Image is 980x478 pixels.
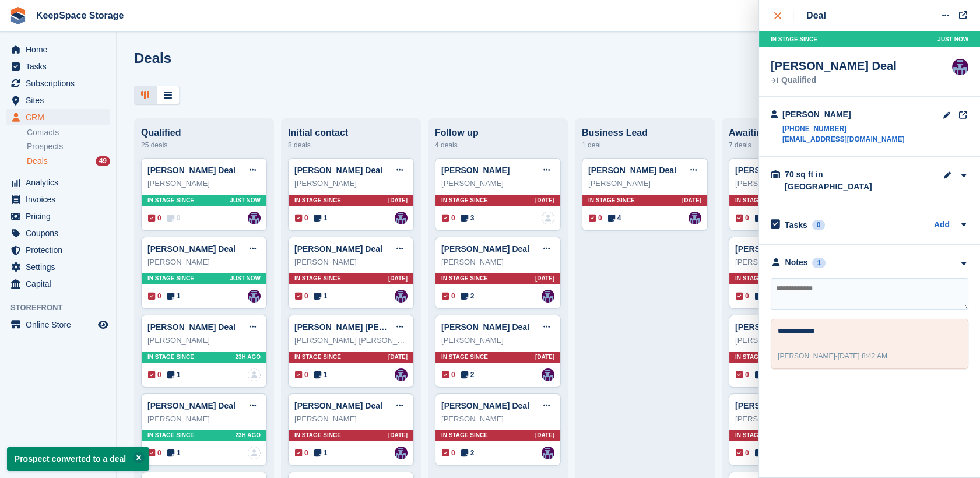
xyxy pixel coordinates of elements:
span: 2 [461,291,475,301]
span: In stage since [147,196,194,205]
a: Charlotte Jobling [395,290,408,303]
a: Preview store [96,318,110,332]
span: Protection [26,242,96,258]
a: Add [934,219,950,232]
span: 1 [314,448,328,458]
span: 0 [442,370,455,380]
a: [PERSON_NAME] Deal [735,244,823,254]
a: [PERSON_NAME] Deal [147,322,236,332]
div: [PERSON_NAME] [735,178,848,189]
img: Charlotte Jobling [689,212,701,224]
span: 0 [148,213,161,223]
div: Notes [785,256,808,269]
span: 0 [148,448,161,458]
div: [PERSON_NAME] [441,178,554,189]
span: 0 [442,213,455,223]
div: [PERSON_NAME] [294,256,408,268]
span: In stage since [735,196,782,205]
a: [PERSON_NAME] Deal [441,401,529,410]
span: 0 [295,370,308,380]
a: menu [6,242,110,258]
a: menu [6,276,110,292]
a: Charlotte Jobling [395,447,408,459]
span: In stage since [441,274,488,283]
span: 2 [755,291,768,301]
a: menu [6,225,110,241]
a: [PERSON_NAME] Deal [588,166,676,175]
div: [PERSON_NAME] [294,178,408,189]
span: 2 [461,370,475,380]
span: 0 [167,213,181,223]
a: menu [6,174,110,191]
a: deal-assignee-blank [248,368,261,381]
div: Business Lead [582,128,708,138]
a: menu [6,208,110,224]
a: Charlotte Jobling [395,212,408,224]
div: 8 deals [288,138,414,152]
span: Pricing [26,208,96,224]
img: Charlotte Jobling [542,447,554,459]
a: [PERSON_NAME] Deal [735,322,823,332]
div: [PERSON_NAME] [294,413,408,425]
div: [PERSON_NAME] [588,178,701,189]
span: [DATE] 8:42 AM [838,352,887,360]
div: [PERSON_NAME] [735,413,848,425]
a: Contacts [27,127,110,138]
span: Settings [26,259,96,275]
div: [PERSON_NAME] [441,335,554,346]
span: In stage since [147,274,194,283]
a: Charlotte Jobling [952,59,968,75]
a: Deals 49 [27,155,110,167]
a: [PERSON_NAME] [441,166,510,175]
span: 0 [736,213,749,223]
div: Qualified [141,128,267,138]
img: Charlotte Jobling [248,290,261,303]
a: menu [6,75,110,92]
span: In stage since [147,431,194,440]
span: [DATE] [388,431,408,440]
span: In stage since [735,431,782,440]
span: In stage since [588,196,635,205]
div: Initial contact [288,128,414,138]
p: Prospect converted to a deal [7,447,149,471]
span: CRM [26,109,96,125]
div: [PERSON_NAME] [735,335,848,346]
span: 1 [314,370,328,380]
span: 4 [608,213,621,223]
div: 70 sq ft in [GEOGRAPHIC_DATA] [785,168,901,193]
span: 1 [167,370,181,380]
span: In stage since [294,431,341,440]
span: 1 [167,291,181,301]
span: 0 [148,370,161,380]
span: 1 [314,291,328,301]
span: In stage since [441,431,488,440]
span: Subscriptions [26,75,96,92]
span: [DATE] [535,353,554,361]
span: 23H AGO [235,431,261,440]
div: 25 deals [141,138,267,152]
span: Prospects [27,141,63,152]
div: [PERSON_NAME] [782,108,904,121]
span: In stage since [441,196,488,205]
div: [PERSON_NAME] [441,256,554,268]
a: [PERSON_NAME] Deal [294,166,382,175]
a: [PERSON_NAME] Deal [147,401,236,410]
img: Charlotte Jobling [542,290,554,303]
div: - [778,351,887,361]
div: [PERSON_NAME] [147,335,261,346]
span: 0 [442,448,455,458]
span: 0 [295,213,308,223]
span: In stage since [294,274,341,283]
span: 1 [167,448,181,458]
a: [PERSON_NAME] Deal [147,244,236,254]
span: 5 [755,448,768,458]
span: 0 [295,448,308,458]
span: 0 [295,291,308,301]
a: menu [6,109,110,125]
img: Charlotte Jobling [542,368,554,381]
div: 4 deals [435,138,561,152]
a: [EMAIL_ADDRESS][DOMAIN_NAME] [782,134,904,145]
div: Follow up [435,128,561,138]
